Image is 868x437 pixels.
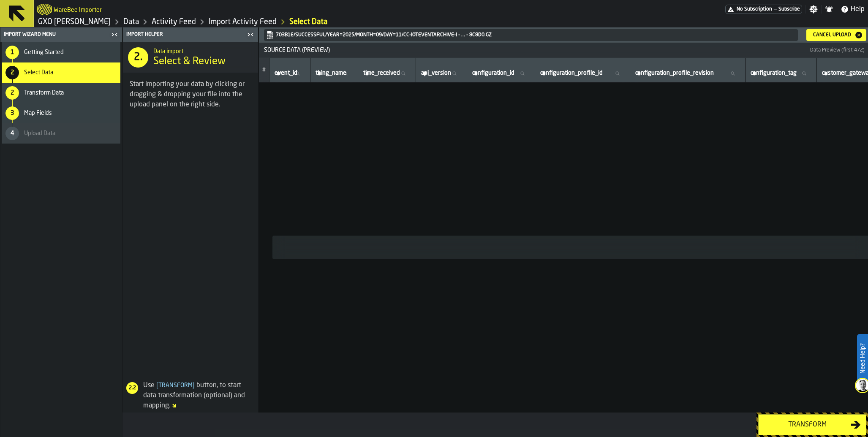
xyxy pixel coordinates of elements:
[634,68,742,79] input: label
[362,68,412,79] input: label
[774,6,777,12] span: —
[128,47,148,68] div: 2.
[810,47,865,53] span: Data Preview (first 472)
[289,17,327,27] a: link-to-/wh/i/baca6aa3-d1fc-43c0-a604-2a1c9d5db74d/import/activity/8be06420-0e85-4fe1-9a2d-e41548...
[123,17,139,27] a: link-to-/wh/i/baca6aa3-d1fc-43c0-a604-2a1c9d5db74d/data
[2,32,109,38] div: Import Wizard Menu
[851,4,865,14] span: Help
[539,68,626,79] input: label
[2,83,120,103] li: menu Transform Data
[156,383,158,388] span: [
[153,55,226,68] span: Select & Review
[130,79,251,110] div: Start importing your data by clicking or dragging & dropping your file into the upload panel on t...
[725,5,802,14] a: link-to-/wh/i/baca6aa3-d1fc-43c0-a604-2a1c9d5db74d/pricing/
[837,4,868,14] label: button-toggle-Help
[266,31,795,39] a: link-to-undefined
[24,110,52,117] span: Map Fields
[2,103,120,123] li: menu Map Fields
[5,86,19,100] div: 2
[421,70,451,76] span: label
[152,17,196,27] a: link-to-/wh/i/baca6aa3-d1fc-43c0-a604-2a1c9d5db74d/data/activity
[155,383,196,388] span: Transform
[125,32,245,38] div: Import Helper
[2,62,120,83] li: menu Select Data
[5,106,19,120] div: 3
[24,90,64,96] span: Transform Data
[123,42,258,73] div: title-Select & Review
[275,70,297,76] span: label
[806,29,866,41] button: button-Cancel Upload
[764,420,851,430] div: Transform
[193,383,195,388] span: ]
[37,2,52,17] a: logo-header
[806,5,821,14] label: button-toggle-Settings
[2,123,120,144] li: menu Upload Data
[54,5,102,14] h2: Sub Title
[858,335,867,382] label: Need Help?
[316,70,346,76] span: label
[38,17,111,27] a: link-to-/wh/i/baca6aa3-d1fc-43c0-a604-2a1c9d5db74d
[471,68,531,79] input: label
[24,130,55,137] span: Upload Data
[822,5,837,14] label: button-toggle-Notifications
[472,70,514,76] span: label
[123,380,255,411] div: Use button, to start data transformation (optional) and mapping.
[262,67,266,73] span: #
[5,127,19,140] div: 4
[0,27,122,42] header: Import Wizard Menu
[737,6,772,12] span: No Subscription
[810,32,854,38] div: Cancel Upload
[153,46,251,55] h2: Sub Title
[24,49,64,56] span: Getting Started
[245,30,256,40] label: button-toggle-Close me
[751,70,797,76] span: label
[5,66,19,79] div: 2
[540,70,603,76] span: label
[749,68,813,79] input: label
[314,68,354,79] input: label
[209,17,277,27] a: link-to-/wh/i/baca6aa3-d1fc-43c0-a604-2a1c9d5db74d/import/activity/
[261,47,808,54] span: Source Data (Preview)
[24,69,53,76] span: Select Data
[5,46,19,59] div: 1
[273,68,307,79] input: label
[419,68,463,79] input: label
[758,414,866,435] button: button-Transform
[778,6,800,12] span: Subscribe
[109,30,120,40] label: button-toggle-Close me
[123,27,258,42] header: Import Helper
[37,17,451,27] nav: Breadcrumb
[259,43,868,58] button: button-
[264,29,798,41] span: 703b1e/successful/year=2025/month=09/day=11/cc-ioteventarchive-ingestion-4-2025-09-11-06-39-22-00...
[363,70,400,76] span: label
[725,5,802,14] div: Menu Subscription
[2,42,120,62] li: menu Getting Started
[635,70,714,76] span: label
